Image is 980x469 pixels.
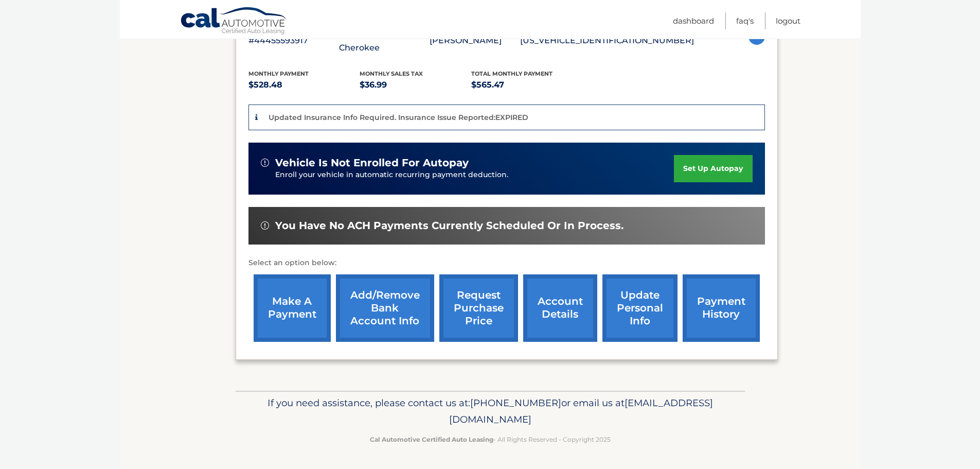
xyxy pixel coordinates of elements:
[360,78,471,92] p: $36.99
[674,155,752,182] a: set up autopay
[339,26,430,55] p: 2023 Jeep Grand Cherokee
[471,70,553,77] span: Total Monthly Payment
[683,274,760,342] a: payment history
[673,12,714,29] a: Dashboard
[523,274,597,342] a: account details
[520,33,694,48] p: [US_VEHICLE_IDENTIFICATION_NUMBER]
[275,219,623,232] span: You have no ACH payments currently scheduled or in process.
[261,221,269,230] img: alert-white.svg
[471,78,583,92] p: $565.47
[275,157,469,169] span: vehicle is not enrolled for autopay
[242,434,738,445] p: - All Rights Reserved - Copyright 2025
[336,274,434,342] a: Add/Remove bank account info
[776,12,800,29] a: Logout
[248,257,765,269] p: Select an option below:
[254,274,331,342] a: make a payment
[180,7,288,37] a: Cal Automotive
[248,33,339,48] p: #44455593917
[470,397,561,409] span: [PHONE_NUMBER]
[242,395,738,428] p: If you need assistance, please contact us at: or email us at
[360,70,423,77] span: Monthly sales Tax
[439,274,518,342] a: request purchase price
[275,169,674,181] p: Enroll your vehicle in automatic recurring payment deduction.
[602,274,678,342] a: update personal info
[261,159,269,167] img: alert-white.svg
[370,436,493,443] strong: Cal Automotive Certified Auto Leasing
[736,12,754,29] a: FAQ's
[269,113,528,122] p: Updated Insurance Info Required. Insurance Issue Reported:EXPIRED
[248,78,360,92] p: $528.48
[248,70,309,77] span: Monthly Payment
[430,33,520,48] p: [PERSON_NAME]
